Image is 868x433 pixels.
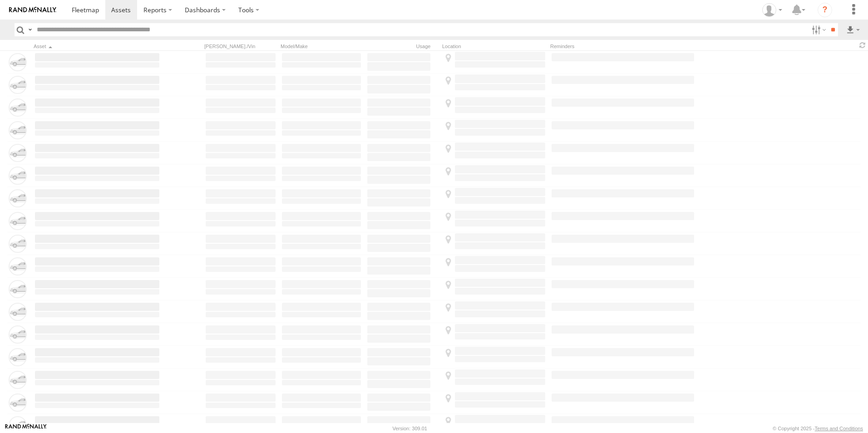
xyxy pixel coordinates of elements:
[393,426,427,431] div: Version: 309.01
[550,43,695,49] div: Reminders
[815,426,863,431] a: Terms and Conditions
[773,426,863,431] div: © Copyright 2025 -
[281,43,362,49] div: Model/Make
[818,3,832,17] i: ?
[442,43,547,49] div: Location
[857,41,868,49] span: Refresh
[366,43,439,49] div: Usage
[26,23,34,36] label: Search Query
[759,3,785,17] div: Darren Ward
[5,424,47,433] a: Visit our Website
[808,23,828,36] label: Search Filter Options
[9,7,56,13] img: rand-logo.svg
[34,43,161,49] div: Click to Sort
[845,23,861,36] label: Export results as...
[204,43,277,49] div: [PERSON_NAME]./Vin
